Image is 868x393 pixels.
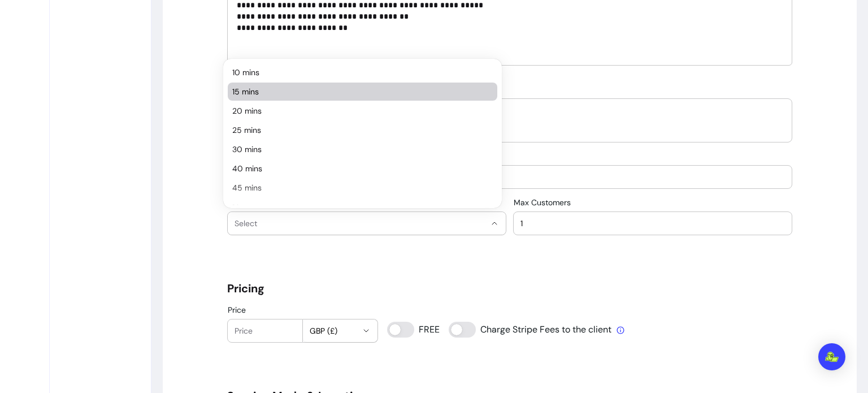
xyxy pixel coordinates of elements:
div: Open Intercom Messenger [818,343,845,370]
span: 15 mins [232,86,481,97]
span: 30 mins [232,144,481,155]
input: FREE [387,322,439,338]
input: Max Customers [520,218,785,229]
p: Press CTRL/SHIFT + ENTER to make a line break. [227,66,792,75]
span: Price [228,305,246,315]
span: 45 mins [232,182,481,193]
span: Select [235,218,485,229]
input: Tags [235,171,785,183]
textarea: Add your own notes [232,103,787,137]
span: 10 mins [232,67,481,78]
span: 25 mins [232,124,481,136]
h5: Pricing [227,280,792,296]
span: GBP (£) [310,325,358,336]
span: Max Customers [514,197,571,208]
input: Charge Stripe Fees to the client [449,322,613,338]
span: 1 hour [232,201,481,213]
span: 20 mins [232,105,481,116]
span: 40 mins [232,163,481,174]
input: Price [235,325,296,336]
